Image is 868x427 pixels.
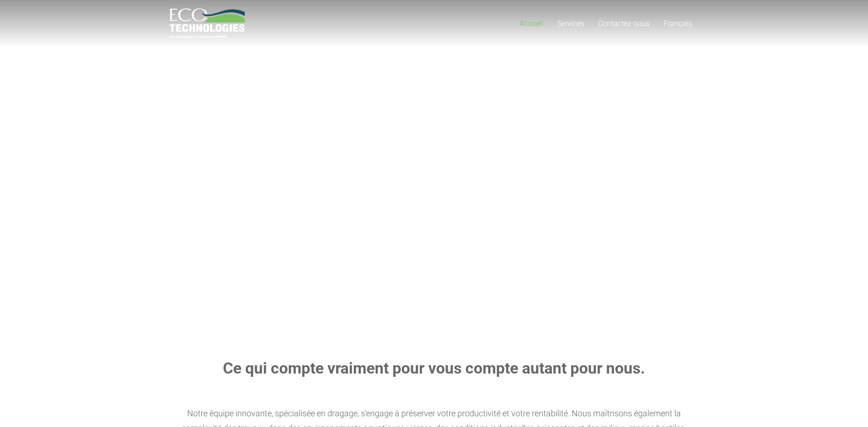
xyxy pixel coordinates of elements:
[170,8,245,39] a: logo_EcoTech_ASDR_RGB
[557,19,584,28] span: Services
[520,19,543,28] span: Accueil
[223,359,645,377] strong: Ce qui compte vraiment pour vous compte autant pour nous.
[664,19,692,28] span: Français
[598,19,650,28] span: Contactez-nous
